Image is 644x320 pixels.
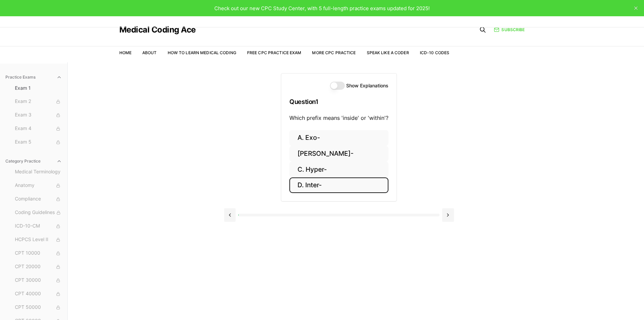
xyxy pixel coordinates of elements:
[12,207,65,218] button: Coding Guidelines
[15,98,62,105] span: Exam 2
[15,304,62,311] span: CPT 50000
[214,5,430,12] span: Check out our new CPC Study Center, with 5 full-length practice exams updated for 2025!
[346,83,388,88] label: Show Explanations
[15,182,62,189] span: Anatomy
[12,123,65,134] button: Exam 4
[119,26,196,34] a: Medical Coding Ace
[3,156,65,167] button: Category Practice
[12,275,65,286] button: CPT 30000
[15,168,62,176] span: Medical Terminology
[15,138,62,146] span: Exam 5
[12,110,65,121] button: Exam 3
[12,96,65,107] button: Exam 2
[494,27,525,33] a: Subscribe
[312,50,356,55] a: More CPC Practice
[15,290,62,298] span: CPT 40000
[12,83,65,93] button: Exam 1
[289,130,388,146] button: A. Exo-
[289,92,388,112] h3: Question 1
[12,302,65,313] button: CPT 50000
[15,209,62,216] span: Coding Guidelines
[15,236,62,243] span: HCPCS Level II
[367,50,409,55] a: Speak Like a Coder
[15,111,62,119] span: Exam 3
[12,167,65,177] button: Medical Terminology
[12,194,65,205] button: Compliance
[15,263,62,271] span: CPT 20000
[12,289,65,299] button: CPT 40000
[15,277,62,284] span: CPT 30000
[142,50,157,55] a: About
[119,50,132,55] a: Home
[12,261,65,272] button: CPT 20000
[15,250,62,257] span: CPT 10000
[12,221,65,232] button: ICD-10-CM
[247,50,302,55] a: Free CPC Practice Exam
[289,114,388,122] p: Which prefix means 'inside' or 'within'?
[289,177,388,193] button: D. Inter-
[168,50,236,55] a: How to Learn Medical Coding
[3,72,65,83] button: Practice Exams
[12,234,65,245] button: HCPCS Level II
[630,3,641,14] button: close
[15,195,62,203] span: Compliance
[12,180,65,191] button: Anatomy
[15,85,62,91] span: Exam 1
[420,50,449,55] a: ICD-10 Codes
[15,125,62,132] span: Exam 4
[15,222,62,230] span: ICD-10-CM
[289,162,388,177] button: C. Hyper-
[12,248,65,259] button: CPT 10000
[12,137,65,148] button: Exam 5
[289,146,388,162] button: [PERSON_NAME]-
